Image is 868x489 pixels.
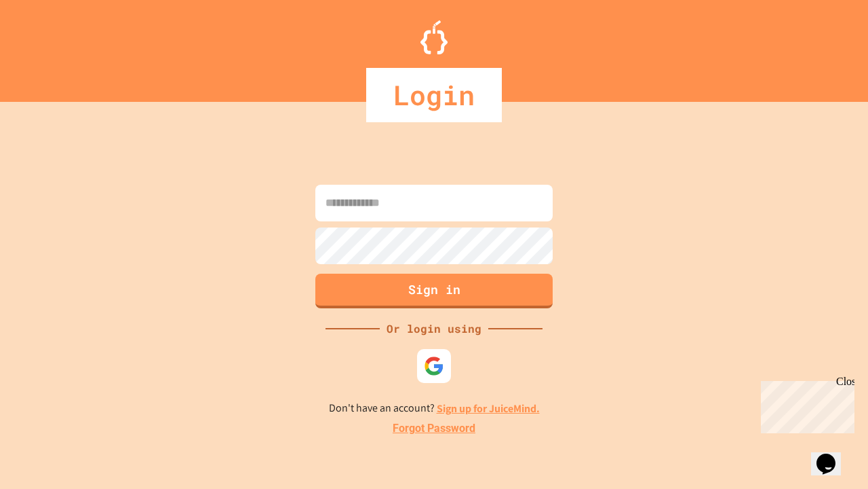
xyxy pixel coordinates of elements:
div: Login [366,68,502,122]
img: Logo.svg [420,20,448,54]
p: Don't have an account? [329,400,540,417]
div: Chat with us now!Close [5,5,94,86]
a: Forgot Password [393,420,475,437]
img: google-icon.svg [424,356,444,376]
iframe: chat widget [811,435,854,475]
div: Or login using [380,321,488,337]
iframe: chat widget [755,376,854,433]
button: Sign in [315,274,553,308]
a: Sign up for JuiceMind. [437,401,540,416]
